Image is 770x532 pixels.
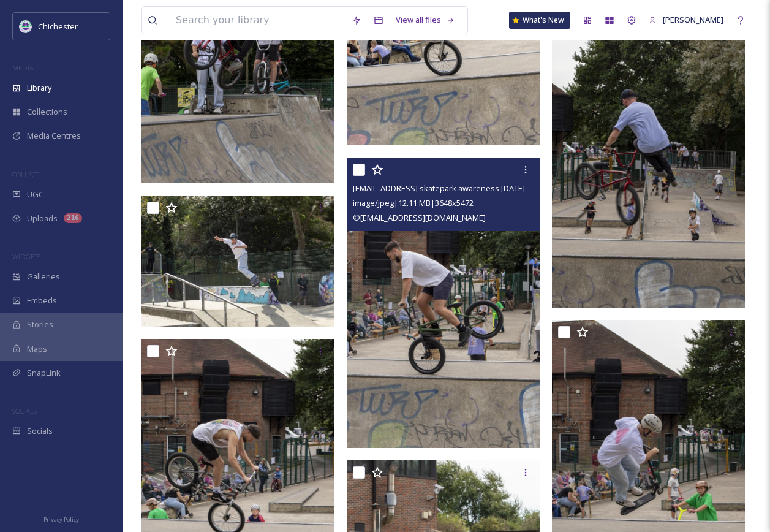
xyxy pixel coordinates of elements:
img: ext_1726593614.806308_Bonesmend@gmail.com-chichester skatepark awareness 15.09.24 345.jpg [347,158,540,448]
span: Maps [27,343,47,355]
span: image/jpeg | 12.11 MB | 3648 x 5472 [353,197,474,208]
span: SnapLink [27,367,61,379]
img: Logo_of_Chichester_District_Council.png [20,20,32,32]
a: Privacy Policy [43,511,79,526]
span: MEDIA [12,63,34,72]
span: UGC [27,189,43,200]
span: Privacy Policy [43,515,79,523]
a: What's New [509,12,570,29]
span: SOCIALS [12,406,37,416]
input: Search your library [170,7,345,34]
span: Embeds [27,295,57,306]
span: COLLECT [12,170,39,179]
span: Socials [27,425,53,437]
span: Chichester [38,21,78,32]
img: ext_1726593627.397458_Bonesmend@gmail.com-chichester skatepark awareness 15.09.24 248.jpg [141,196,338,327]
span: Stories [27,319,53,330]
span: Collections [27,106,67,118]
a: View all files [390,8,461,32]
span: © [EMAIL_ADDRESS][DOMAIN_NAME] [353,212,486,223]
span: Media Centres [27,130,81,142]
span: [PERSON_NAME] [663,14,723,25]
span: Uploads [27,213,58,224]
span: Library [27,82,51,94]
span: WIDGETS [12,252,40,261]
img: Pages 4 and 5 ext_1726593618.295597_Bonesmend@gmail.com-chichester skatepark awareness 15.09.24 3... [552,17,745,308]
div: 216 [64,213,82,223]
span: [EMAIL_ADDRESS] skatepark awareness [DATE] 345.jpg [353,182,553,194]
a: [PERSON_NAME] [643,8,730,32]
span: Galleries [27,271,60,283]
